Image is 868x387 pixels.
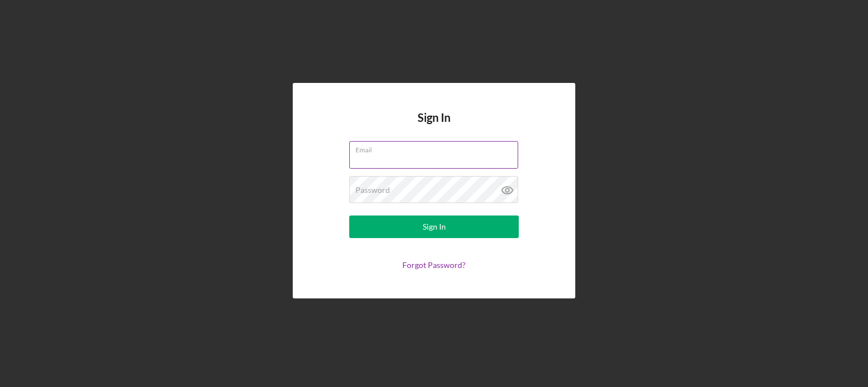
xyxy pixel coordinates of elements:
[349,216,519,238] button: Sign In
[355,142,518,154] label: Email
[402,260,466,270] a: Forgot Password?
[423,216,446,238] div: Sign In
[418,111,450,141] h4: Sign In
[355,186,390,195] label: Password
